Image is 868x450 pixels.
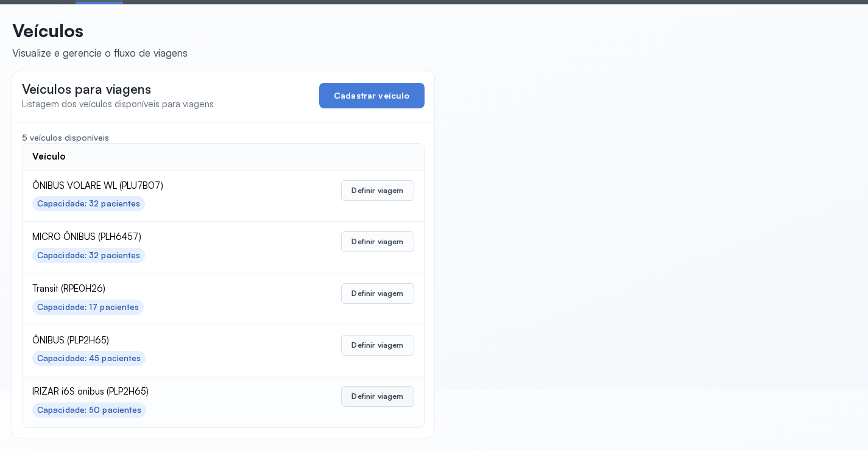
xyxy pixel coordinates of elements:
p: Veículos [12,19,188,41]
div: Capacidade: 32 pacientes [37,199,140,209]
button: Definir viagem [341,283,414,304]
button: Definir viagem [341,386,414,407]
span: IRIZAR i6S onibus (PLP2H65) [32,386,262,398]
button: Cadastrar veículo [319,83,425,108]
div: Capacidade: 45 pacientes [37,353,141,364]
button: Definir viagem [341,180,414,201]
div: Visualize e gerencie o fluxo de viagens [12,46,188,59]
div: Capacidade: 17 pacientes [37,302,139,312]
span: ÔNIBUS VOLARE WL (PLU7B07) [32,180,262,192]
span: Transit (RPE0H26) [32,283,262,295]
span: ÔNIBUS (PLP2H65) [32,335,262,346]
span: Veículos para viagens [22,81,151,97]
button: Definir viagem [341,231,414,252]
button: Definir viagem [341,335,414,356]
div: Capacidade: 50 pacientes [37,405,141,415]
span: MICRO ÔNIBUS (PLH6457) [32,231,262,243]
div: 5 veículos disponíveis [22,132,425,143]
div: Capacidade: 32 pacientes [37,250,140,261]
div: Veículo [32,151,66,163]
span: Listagem dos veículos disponíveis para viagens [22,98,214,110]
